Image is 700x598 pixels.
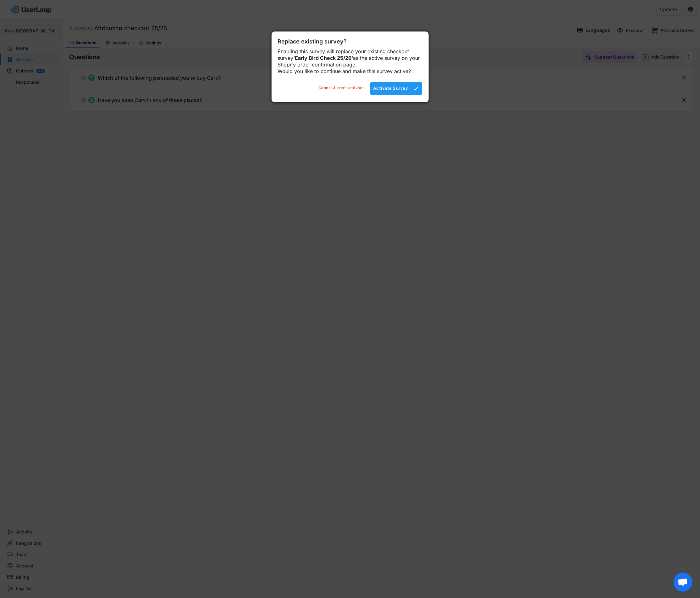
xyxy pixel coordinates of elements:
div: Replace existing survey? [278,38,422,45]
button: check [413,85,419,92]
div: Enabling this survey will replace your existing checkout survey as the active survey on your Shop... [278,48,422,74]
strong: 'Early Bird Check 25/26' [294,55,353,61]
div: Open chat [674,573,692,592]
div: Cancel & don't activate [318,85,364,91]
div: Activate Survey [373,85,408,91]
